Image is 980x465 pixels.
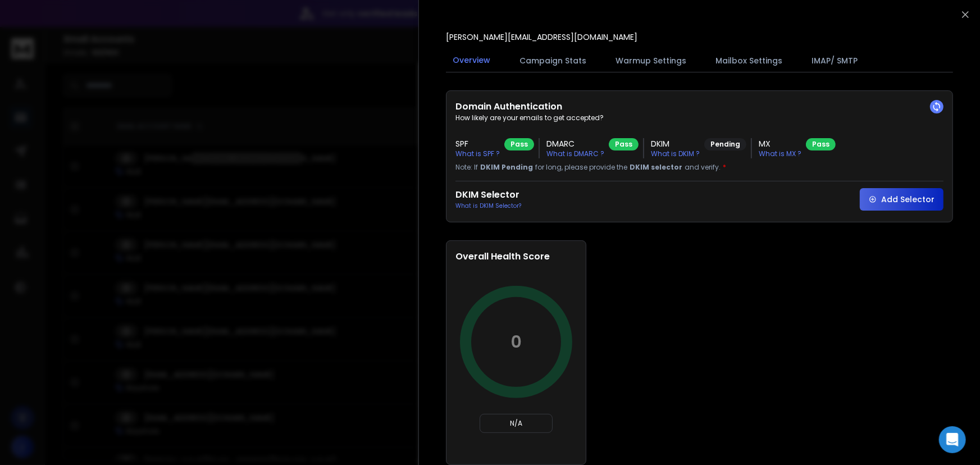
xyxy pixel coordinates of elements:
button: Warmup Settings [609,48,693,73]
span: DKIM Pending [480,163,533,172]
button: IMAP/ SMTP [805,48,864,73]
div: Pending [704,138,746,151]
p: How likely are your emails to get accepted? [455,113,943,122]
p: [PERSON_NAME][EMAIL_ADDRESS][DOMAIN_NAME] [446,31,637,43]
h2: DKIM Selector [455,188,521,202]
button: Overview [446,48,497,74]
p: N/A [485,419,548,428]
h3: SPF [455,138,500,149]
p: What is SPF ? [455,149,500,158]
p: Note: If for long, please provide the and verify. [455,163,943,172]
span: DKIM selector [630,163,682,172]
div: Open Intercom Messenger [939,426,966,453]
button: Add Selector [860,188,943,211]
h2: Overall Health Score [455,250,577,263]
p: What is MX ? [759,149,801,158]
button: Mailbox Settings [709,48,789,73]
p: What is DMARC ? [546,149,604,158]
h3: DMARC [546,138,604,149]
h3: MX [759,138,801,149]
button: Campaign Stats [513,48,593,73]
div: Pass [806,138,836,151]
p: 0 [510,332,522,352]
h2: Domain Authentication [455,100,943,113]
p: What is DKIM Selector? [455,202,521,210]
div: Pass [504,138,534,151]
h3: DKIM [651,138,700,149]
div: Pass [609,138,639,151]
p: What is DKIM ? [651,149,700,158]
